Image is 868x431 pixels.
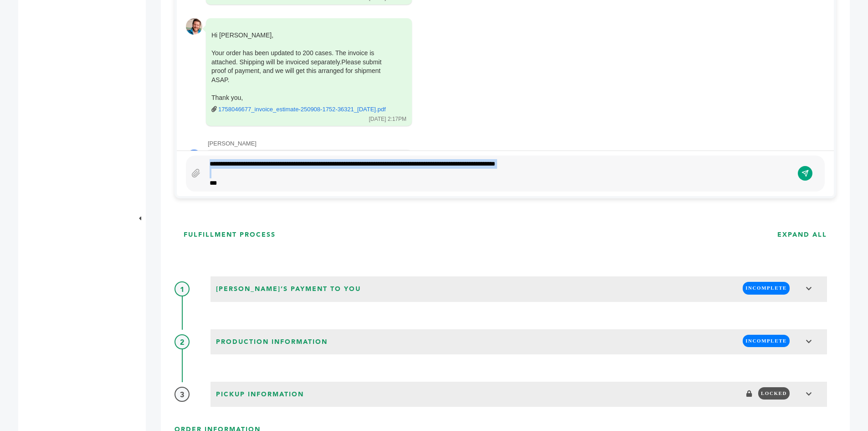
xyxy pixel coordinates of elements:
div: IN [186,150,202,166]
span: [PERSON_NAME]’s Payment to You [213,282,364,296]
span: Production Information [213,335,330,349]
div: [PERSON_NAME] [208,140,825,148]
span: Pickup Information [213,387,307,402]
div: Your order has been updated to 200 cases. The invoice is attached. Shipping will be invoiced sepa... [211,49,394,84]
a: 1758046677_invoice_estimate-250908-1752-36321_[DATE].pdf [218,105,386,114]
h3: FULFILLMENT PROCESS [184,230,276,239]
span: INCOMPLETE [743,282,790,294]
h3: EXPAND ALL [777,230,827,239]
span: INCOMPLETE [743,335,790,347]
span: Please submit proof of payment, and we will get this arranged for shipment ASAP. [211,58,381,83]
div: Thank you, [211,93,394,103]
div: Hi [PERSON_NAME], [211,31,394,114]
span: LOCKED [758,387,790,400]
div: [DATE] 2:17PM [369,115,406,123]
